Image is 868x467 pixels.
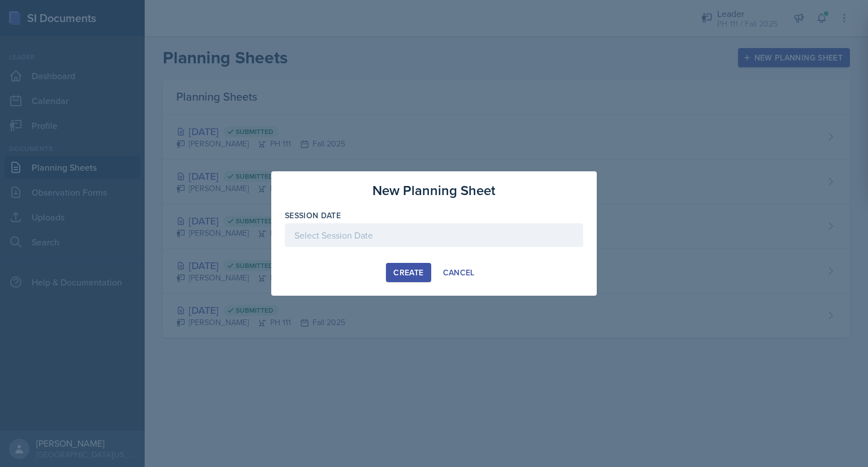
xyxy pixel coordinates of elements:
button: Create [386,263,431,282]
div: Cancel [443,268,475,277]
h3: New Planning Sheet [372,180,496,201]
button: Cancel [436,263,482,282]
label: Session Date [285,210,341,221]
div: Create [393,268,423,277]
